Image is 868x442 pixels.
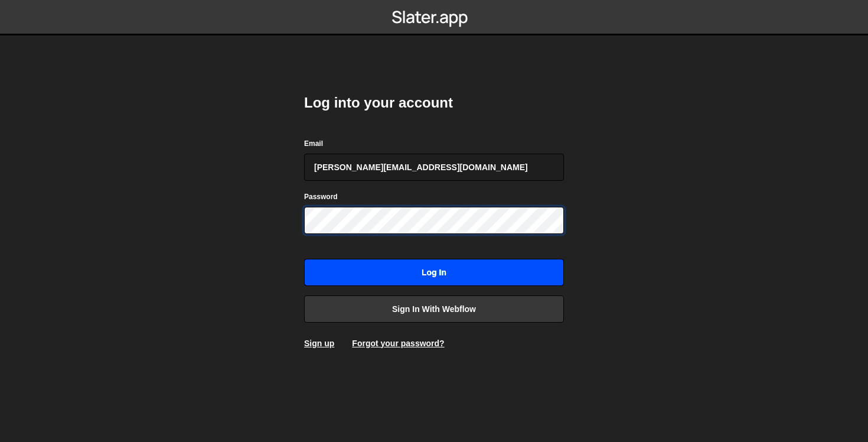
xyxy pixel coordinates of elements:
[352,339,444,348] a: Forgot your password?
[304,138,323,149] label: Email
[304,93,564,112] h2: Log into your account
[304,259,564,286] input: Log in
[304,295,564,323] a: Sign in with Webflow
[304,191,338,203] label: Password
[304,339,334,348] a: Sign up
